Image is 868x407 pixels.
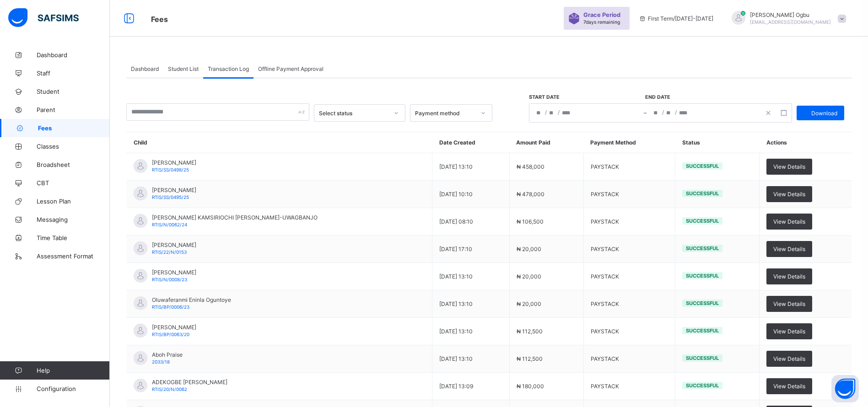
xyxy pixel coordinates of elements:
[583,263,675,290] td: PAYSTACK
[811,110,837,117] span: Download
[686,273,719,279] span: Successful
[831,375,859,402] button: Open asap
[583,318,675,345] td: PAYSTACK
[517,273,541,280] span: ₦ 20,000
[152,296,231,303] span: Oluwaferanmi Eninla Oguntoye
[639,15,713,22] span: session/term information
[37,252,110,260] span: Assessment Format
[152,277,187,282] span: RTIS/N/0008/23
[258,65,323,72] span: Offline Payment Approval
[38,124,110,132] span: Fees
[773,355,805,362] span: View Details
[773,218,805,225] span: View Details
[37,179,110,187] span: CBT
[558,108,560,116] span: /
[509,132,583,153] th: Amount Paid
[722,11,851,26] div: AnnOgbu
[773,383,805,390] span: View Details
[583,373,675,400] td: PAYSTACK
[37,161,110,168] span: Broadsheet
[208,65,249,72] span: Transaction Log
[152,241,196,248] span: [PERSON_NAME]
[152,159,196,166] span: [PERSON_NAME]
[432,373,509,400] td: [DATE] 13:09
[583,181,675,208] td: PAYSTACK
[545,108,547,116] span: /
[583,290,675,318] td: PAYSTACK
[686,382,719,389] span: Successful
[8,8,79,27] img: safsims
[37,143,110,150] span: Classes
[37,385,109,392] span: Configuration
[583,132,675,153] th: Payment Method
[583,19,620,25] span: 7 days remaining
[432,345,509,373] td: [DATE] 13:10
[152,304,189,310] span: RTIS/BP/0006/23
[517,300,541,307] span: ₦ 20,000
[432,132,509,153] th: Date Created
[750,19,831,25] span: [EMAIL_ADDRESS][DOMAIN_NAME]
[152,249,187,255] span: RTIS/22/N/0153
[152,187,196,193] span: [PERSON_NAME]
[517,191,545,198] span: ₦ 478,000
[152,167,189,172] span: RTIS/SS/0498/25
[151,15,168,24] span: Fees
[152,324,196,331] span: [PERSON_NAME]
[432,236,509,263] td: [DATE] 17:10
[583,153,675,181] td: PAYSTACK
[37,198,110,205] span: Lesson Plan
[415,110,475,117] div: Payment method
[432,181,509,208] td: [DATE] 10:10
[675,108,677,116] span: /
[773,300,805,307] span: View Details
[517,246,541,252] span: ₦ 20,000
[152,214,318,221] span: [PERSON_NAME] KAMSIRIOCHI [PERSON_NAME]-UWAGBANJO
[517,163,545,170] span: ₦ 458,000
[152,332,189,337] span: RTIS/BP/0063/20
[152,222,187,227] span: RTIS/N/0062/24
[152,359,170,364] span: 2033/18
[773,163,805,170] span: View Details
[686,218,719,224] span: Successful
[773,273,805,280] span: View Details
[168,65,199,72] span: Student List
[319,110,388,117] div: Select status
[432,318,509,345] td: [DATE] 13:10
[432,290,509,318] td: [DATE] 13:10
[568,13,580,24] img: sticker-purple.71386a28dfed39d6af7621340158ba97.svg
[432,263,509,290] td: [DATE] 13:10
[127,132,432,153] th: Child
[750,11,831,18] span: [PERSON_NAME] Ogbu
[686,245,719,252] span: Successful
[432,153,509,181] td: [DATE] 13:10
[37,88,110,95] span: Student
[773,191,805,198] span: View Details
[152,351,183,358] span: Aboh Praise
[773,328,805,335] span: View Details
[152,386,187,392] span: RTIS/20/N/0062
[131,65,159,72] span: Dashboard
[517,328,543,335] span: ₦ 112,500
[760,132,852,153] th: Actions
[432,208,509,236] td: [DATE] 08:10
[583,345,675,373] td: PAYSTACK
[675,132,760,153] th: Status
[686,300,719,306] span: Successful
[37,216,110,223] span: Messaging
[529,94,645,100] span: Start date
[645,94,761,100] span: End date
[517,383,544,390] span: ₦ 180,000
[686,163,719,169] span: Successful
[517,355,543,362] span: ₦ 112,500
[37,367,109,374] span: Help
[37,51,110,59] span: Dashboard
[583,236,675,263] td: PAYSTACK
[644,109,647,117] span: –
[773,246,805,252] span: View Details
[662,108,664,116] span: /
[583,11,620,18] span: Grace Period
[152,379,227,386] span: ADEKOGBE [PERSON_NAME]
[686,190,719,197] span: Successful
[583,208,675,236] td: PAYSTACK
[686,327,719,334] span: Successful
